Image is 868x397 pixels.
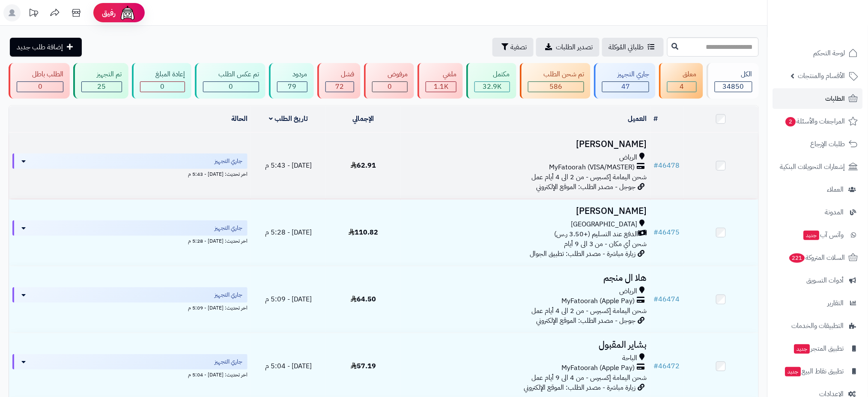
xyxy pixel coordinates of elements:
span: 57.19 [351,361,376,371]
a: مكتمل 32.9K [465,63,518,99]
span: 2 [786,117,796,126]
span: تصفية [510,42,527,52]
span: جديد [794,344,810,354]
span: زيارة مباشرة - مصدر الطلب: تطبيق الجوال [530,249,636,259]
span: زيارة مباشرة - مصدر الطلب: الموقع الإلكتروني [524,382,636,393]
div: 25 [82,82,121,92]
a: #46472 [654,361,680,371]
span: إشعارات التحويلات البنكية [780,161,845,173]
span: تصدير الطلبات [556,42,593,52]
a: تم عكس الطلب 0 [193,63,267,99]
a: #46478 [654,160,680,171]
span: الطلبات [826,93,845,105]
span: الدفع عند التسليم (+3.50 ر.س) [554,229,638,239]
span: # [654,294,659,304]
div: اخر تحديث: [DATE] - 5:28 م [12,236,248,245]
a: وآتس آبجديد [773,225,863,245]
div: 0 [140,82,185,92]
span: إضافة طلب جديد [17,42,63,52]
a: تم شحن الطلب 586 [518,63,592,99]
a: طلبات الإرجاع [773,134,863,154]
a: السلات المتروكة221 [773,247,863,268]
a: طلباتي المُوكلة [602,38,664,57]
a: إضافة طلب جديد [10,38,82,57]
a: التقارير [773,293,863,313]
span: لوحة التحكم [814,47,845,59]
span: جاري التجهيز [215,291,242,299]
a: لوحة التحكم [773,43,863,63]
span: التقارير [828,297,844,309]
span: جوجل - مصدر الطلب: الموقع الإلكتروني [536,182,636,192]
span: 221 [790,253,805,263]
div: 586 [528,82,584,92]
span: طلباتي المُوكلة [609,42,644,52]
a: #46475 [654,227,680,238]
span: 72 [335,81,344,92]
div: مردود [277,69,307,79]
div: 0 [373,82,407,92]
span: جديد [804,231,820,240]
a: إعادة المبلغ 0 [130,63,193,99]
span: تطبيق المتجر [793,343,844,355]
a: الكل34850 [705,63,761,99]
span: المدونة [825,206,844,218]
img: logo-2.png [810,24,860,42]
span: جاري التجهيز [215,224,242,232]
span: 586 [549,81,562,92]
span: العملاء [827,183,844,195]
span: MyFatoorah (VISA/MASTER) [549,162,635,172]
a: تحديثات المنصة [23,4,44,24]
span: [DATE] - 5:43 م [265,160,312,171]
a: #46474 [654,294,680,304]
div: 72 [326,82,354,92]
span: 0 [388,81,392,92]
div: فشل [325,69,354,79]
span: # [654,160,659,171]
span: [DATE] - 5:28 م [265,227,312,238]
a: الحالة [231,114,248,124]
span: 0 [229,81,233,92]
h3: بشاير المقبول [404,340,647,350]
a: تم التجهيز 25 [72,63,130,99]
span: MyFatoorah (Apple Pay) [561,363,635,373]
div: اخر تحديث: [DATE] - 5:43 م [12,169,248,178]
span: أدوات التسويق [807,274,844,286]
h3: [PERSON_NAME] [404,139,647,149]
span: الباحة [623,353,638,363]
a: مرفوض 0 [362,63,416,99]
div: ملغي [426,69,456,79]
span: وآتس آب [803,229,844,241]
a: تاريخ الطلب [269,114,308,124]
a: التطبيقات والخدمات [773,316,863,336]
a: المراجعات والأسئلة2 [773,111,863,132]
div: إعادة المبلغ [140,69,185,79]
button: تصفية [492,38,534,57]
div: 32902 [475,82,509,92]
span: 0 [38,81,42,92]
a: العملاء [773,179,863,200]
span: 64.50 [351,294,376,304]
a: تطبيق نقاط البيعجديد [773,361,863,382]
span: 79 [288,81,296,92]
a: معلق 4 [657,63,704,99]
span: # [654,361,659,371]
span: شحن اليمامة إكسبرس - من 4 الى 9 أيام عمل [531,373,647,383]
div: اخر تحديث: [DATE] - 5:04 م [12,370,248,379]
div: 79 [277,82,307,92]
img: ai-face.png [119,4,136,21]
a: تطبيق المتجرجديد [773,338,863,359]
span: [DATE] - 5:04 م [265,361,312,371]
div: تم عكس الطلب [203,69,259,79]
div: معلق [667,69,696,79]
span: شحن اليمامة إكسبرس - من 2 الى 4 أيام عمل [531,172,647,182]
div: جاري التجهيز [602,69,649,79]
a: جاري التجهيز 47 [592,63,657,99]
span: جاري التجهيز [215,157,242,165]
a: المدونة [773,202,863,223]
h3: هلا ال منجم [404,273,647,283]
a: العميل [628,114,647,124]
span: 34850 [723,81,744,92]
span: 4 [680,81,684,92]
a: فشل 72 [316,63,362,99]
span: الرياض [620,153,638,162]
